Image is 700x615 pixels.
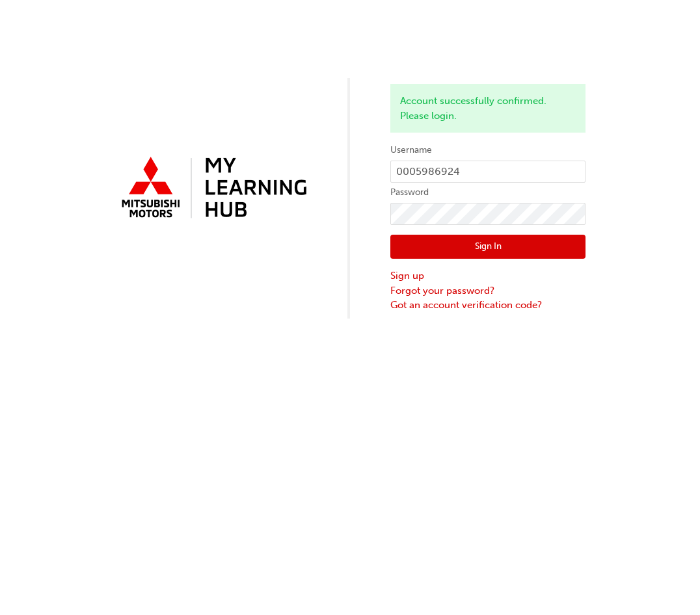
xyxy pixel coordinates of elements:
[390,235,586,259] button: Sign In
[390,84,586,133] div: Account successfully confirmed. Please login.
[390,142,586,158] label: Username
[390,283,586,298] a: Forgot your password?
[390,161,586,183] input: Username
[390,268,586,283] a: Sign up
[114,151,310,226] img: mmal
[390,298,586,313] a: Got an account verification code?
[390,185,586,200] label: Password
